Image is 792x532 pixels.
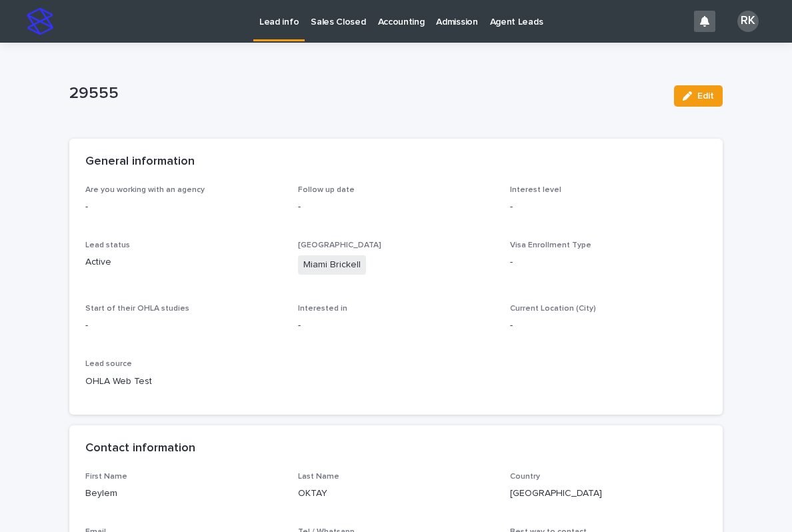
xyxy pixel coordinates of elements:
p: - [510,200,707,214]
p: - [510,319,707,333]
p: - [85,200,282,214]
span: Miami Brickell [298,255,366,275]
p: 29555 [69,84,663,103]
p: - [298,200,495,214]
span: Follow up date [298,186,355,194]
h2: General information [85,155,195,169]
span: Lead status [85,241,130,249]
span: Lead source [85,360,132,368]
span: Visa Enrollment Type [510,241,591,249]
span: Country [510,473,540,481]
p: - [510,255,707,269]
h2: Contact information [85,441,195,456]
span: Interested in [298,305,347,313]
span: Last Name [298,473,339,481]
span: First Name [85,473,127,481]
p: - [298,319,495,333]
img: stacker-logo-s-only.png [27,8,53,35]
span: Current Location (City) [510,305,596,313]
p: Beylem [85,487,282,501]
p: OKTAY [298,487,495,501]
p: OHLA Web Test [85,375,282,389]
button: Edit [674,85,723,107]
p: Active [85,255,282,269]
div: RK [737,11,759,32]
p: [GEOGRAPHIC_DATA] [510,487,707,501]
span: [GEOGRAPHIC_DATA] [298,241,381,249]
span: Interest level [510,186,561,194]
span: Edit [697,91,714,101]
span: Start of their OHLA studies [85,305,189,313]
span: Are you working with an agency [85,186,205,194]
p: - [85,319,282,333]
